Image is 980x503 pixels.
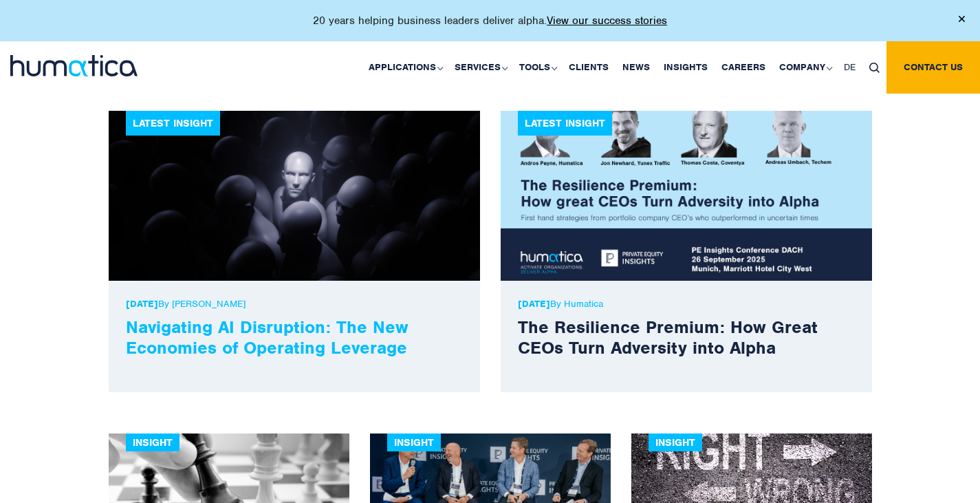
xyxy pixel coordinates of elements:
a: News [616,41,657,94]
span: DE [844,61,856,73]
div: Insight [126,434,179,451]
a: The Resilience Premium: How Great CEOs Turn Adversity into Alpha [518,316,818,358]
a: DE [837,41,862,94]
p: 20 years helping business leaders deliver alpha. [313,14,667,28]
img: news1 [501,111,872,281]
div: Insight [387,434,441,451]
a: Applications [362,41,448,94]
img: search_icon [869,63,880,73]
a: Services [448,41,512,94]
strong: [DATE] [126,298,158,310]
a: Tools [512,41,562,94]
img: news1 [109,111,480,281]
img: logo [10,55,138,76]
a: Careers [715,41,772,94]
p: By [PERSON_NAME] [126,298,463,310]
a: Company [772,41,837,94]
a: Contact us [886,41,980,94]
a: Navigating AI Disruption: The New Economies of Operating Leverage [126,316,409,358]
p: By Humatica [518,298,855,310]
div: Latest Insight [126,111,220,136]
a: Clients [562,41,616,94]
strong: [DATE] [518,298,550,310]
div: Insight [649,434,702,451]
div: Latest Insight [518,111,612,136]
a: View our success stories [547,14,667,28]
a: Insights [657,41,715,94]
